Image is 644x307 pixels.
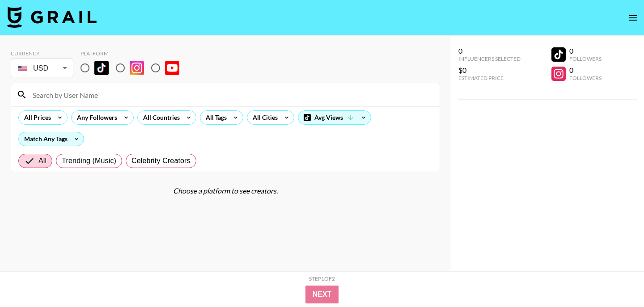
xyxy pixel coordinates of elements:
div: Platform [80,50,186,57]
div: Match Any Tags [19,132,84,146]
div: Followers [569,75,602,81]
img: YouTube [165,61,179,75]
div: Followers [569,55,602,62]
img: TikTok [94,61,109,75]
button: Next [305,286,339,303]
div: 0 [569,46,602,55]
div: Choose a platform to see creators. [11,186,440,195]
input: Search by User Name [27,88,434,102]
div: All Prices [19,111,53,124]
div: $0 [458,66,521,75]
div: Influencers Selected [458,55,521,62]
div: Currency [11,50,73,57]
img: Instagram [130,61,144,75]
div: All Countries [138,111,182,124]
div: Any Followers [72,111,119,124]
div: 0 [458,46,521,55]
button: open drawer [624,9,642,27]
div: 0 [569,66,602,75]
div: All Tags [200,111,229,124]
div: All Cities [247,111,280,124]
iframe: Drift Widget Chat Controller [599,262,633,296]
div: Avg Views [298,111,371,124]
div: Estimated Price [458,75,521,81]
img: Grail Talent [7,6,97,28]
span: Celebrity Creators [131,156,191,166]
div: USD [13,60,72,76]
div: Step 1 of 2 [309,275,335,282]
span: All [38,156,47,166]
span: Trending (Music) [62,156,116,166]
